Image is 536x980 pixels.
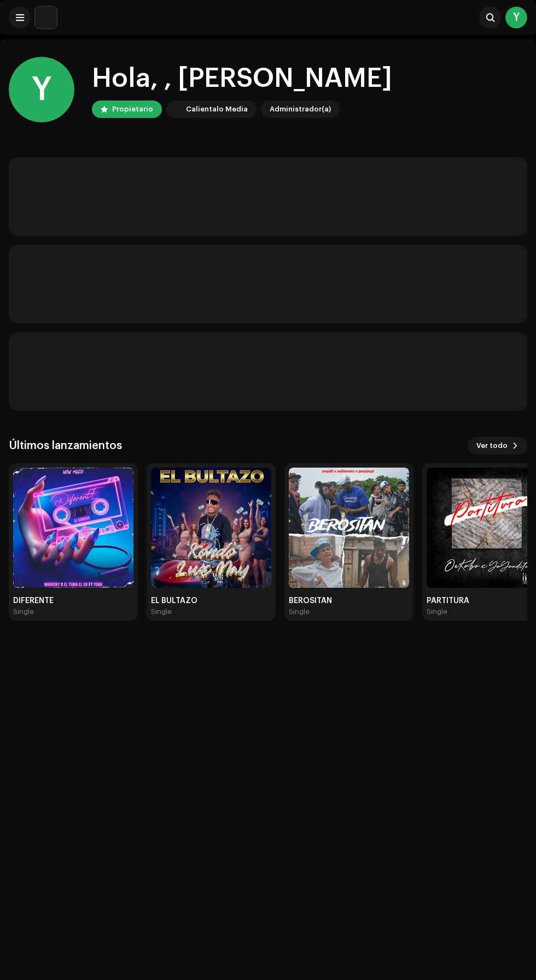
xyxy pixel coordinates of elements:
[112,103,153,116] div: Propietario
[151,597,271,605] div: EL BULTAZO
[151,468,271,588] img: 03d77f95-d5f3-4a4c-a67e-7c6ceef306bf
[476,435,508,457] span: Ver todo
[427,607,447,616] div: Single
[468,437,527,454] button: Ver todo
[13,597,133,605] div: DIFERENTE
[505,7,527,28] div: Y
[13,468,133,588] img: 770d07a5-f916-488c-9b52-ae5c61bedbdc
[289,607,310,616] div: Single
[168,103,182,116] img: 4d5a508c-c80f-4d99-b7fb-82554657661d
[92,61,392,96] div: Hola, , [PERSON_NAME]
[186,103,248,116] div: Calientalo Media
[35,7,57,28] img: 4d5a508c-c80f-4d99-b7fb-82554657661d
[9,437,122,454] h3: Últimos lanzamientos
[151,607,172,616] div: Single
[289,597,409,605] div: BEROSITAN
[13,607,34,616] div: Single
[9,57,74,122] div: Y
[270,103,331,116] div: Administrador(a)
[289,468,409,588] img: 526cc14c-c878-4dfe-ace1-6f0b9094bb42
